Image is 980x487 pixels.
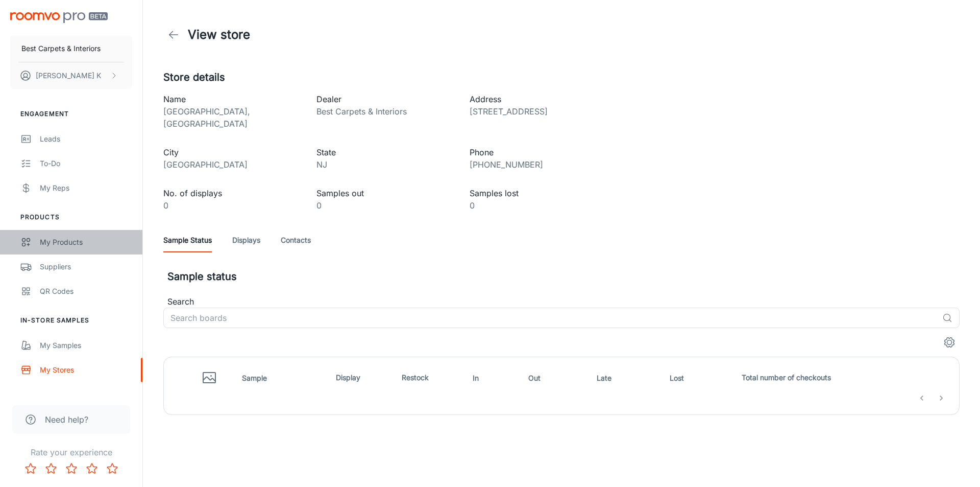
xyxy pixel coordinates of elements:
h1: View store [188,26,250,44]
button: [PERSON_NAME] K [10,62,132,89]
p: [PHONE_NUMBER] [470,158,606,171]
p: Search [167,295,960,308]
h5: Sample status [167,269,960,284]
h5: Store details [163,69,960,85]
th: Display [332,365,398,390]
div: My Stores [40,364,132,376]
th: Total number of checkouts [738,365,951,390]
p: [STREET_ADDRESS] [470,105,606,118]
p: Samples out [316,187,453,199]
span: Lost [670,372,697,384]
img: Roomvo PRO Beta [10,12,108,23]
div: My Products [40,237,132,248]
p: Phone [470,146,606,158]
div: To-do [40,158,132,169]
span: Out [528,372,554,384]
p: Best Carpets & Interiors [316,105,453,118]
div: My Samples [40,340,132,351]
button: settings [939,332,960,353]
div: QR Codes [40,286,132,297]
span: Sample [242,372,280,384]
span: Need help? [45,413,88,426]
a: Contacts [281,228,311,252]
a: Displays [232,228,260,252]
p: Name [163,93,300,105]
p: Rate your experience [8,446,134,458]
div: Leads [40,133,132,145]
p: Samples lost [470,187,606,199]
nav: pagination navigation [912,390,951,406]
div: My Reps [40,182,132,194]
a: Sample Status [163,228,212,252]
p: 0 [470,199,606,212]
p: [GEOGRAPHIC_DATA] [163,158,300,171]
p: Best Carpets & Interiors [21,43,101,54]
p: 0 [163,199,300,212]
p: 0 [316,199,453,212]
p: City [163,146,300,158]
div: Suppliers [40,261,132,272]
p: Address [470,93,606,105]
p: No. of displays [163,187,300,199]
span: Late [597,372,625,384]
p: State [316,146,453,158]
p: NJ [316,158,453,171]
p: [PERSON_NAME] K [36,70,101,81]
th: Restock [398,365,469,390]
button: Best Carpets & Interiors [10,35,132,62]
p: [GEOGRAPHIC_DATA], [GEOGRAPHIC_DATA] [163,105,300,130]
p: Dealer [316,93,453,105]
input: Search boards [163,308,938,328]
span: In [473,372,492,384]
